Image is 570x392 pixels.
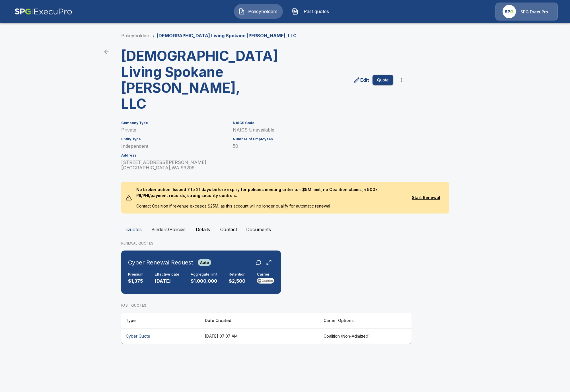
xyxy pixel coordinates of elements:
img: Policyholders Icon [238,8,245,15]
h6: Aggregate limit [191,272,217,277]
img: Past quotes Icon [292,8,299,15]
p: [STREET_ADDRESS][PERSON_NAME] [GEOGRAPHIC_DATA] , WA 99206 [121,160,226,171]
p: [DATE] [155,278,179,284]
h3: [DEMOGRAPHIC_DATA] Living Spokane [PERSON_NAME], LLC [121,48,262,112]
nav: breadcrumb [121,32,297,39]
button: Details [190,223,216,236]
button: Quote [373,75,393,85]
button: Quotes [121,223,147,236]
p: Private [121,127,226,133]
h6: Carrier [257,272,274,277]
a: back [101,46,112,58]
table: responsive table [121,313,411,344]
p: Contact Coalition if revenue exceeds $25M, as this account will no longer qualify for automatic r... [132,203,408,214]
img: Agency Icon [503,5,516,18]
p: Independent [121,143,226,149]
h6: Premium [128,272,143,277]
p: Edit [360,77,369,83]
span: Past quotes [301,8,332,15]
li: / [153,32,155,39]
h6: Company Type [121,121,226,125]
p: $2,500 [229,278,246,284]
th: Coalition (Non-Admitted) [319,329,411,344]
h6: Entity Type [121,137,226,141]
h6: Number of Employees [233,137,393,141]
th: Cyber Quote [121,329,200,344]
p: 50 [233,143,393,149]
button: Documents [242,223,275,236]
th: [DATE] 07:07 AM [200,329,319,344]
p: [DEMOGRAPHIC_DATA] Living Spokane [PERSON_NAME], LLC [157,32,297,39]
button: Contact [216,223,242,236]
h6: Address [121,153,226,157]
a: edit [352,75,370,85]
p: $1,000,000 [191,278,217,284]
th: Carrier Options [319,313,411,329]
p: SPG ExecuPro [520,9,548,15]
p: No broker action. Issued 7 to 21 days before expiry for policies meeting criteria: ≤ $5M limit, n... [132,182,408,203]
button: Past quotes IconPast quotes [287,4,336,19]
span: Policyholders [247,8,279,15]
th: Date Created [200,313,319,329]
button: Binders/Policies [147,223,190,236]
p: NAICS Unavailable [233,127,393,133]
span: Auto [198,260,211,265]
img: AA Logo [15,3,72,20]
th: Type [121,313,200,329]
p: $1,375 [128,278,143,284]
a: Agency IconSPG ExecuPro [495,3,558,20]
img: Carrier [257,278,274,284]
div: policyholder tabs [121,223,449,236]
button: Policyholders IconPolicyholders [234,4,283,19]
h6: Cyber Renewal Request [128,258,193,267]
button: more [396,74,407,86]
h6: NAICS Code [233,121,393,125]
a: Policyholders [121,33,151,38]
p: PAST QUOTES [121,303,411,308]
h6: Retention [229,272,246,277]
h6: Effective date [155,272,179,277]
p: RENEWAL QUOTES [121,241,449,246]
button: Start Renewal [408,192,444,203]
